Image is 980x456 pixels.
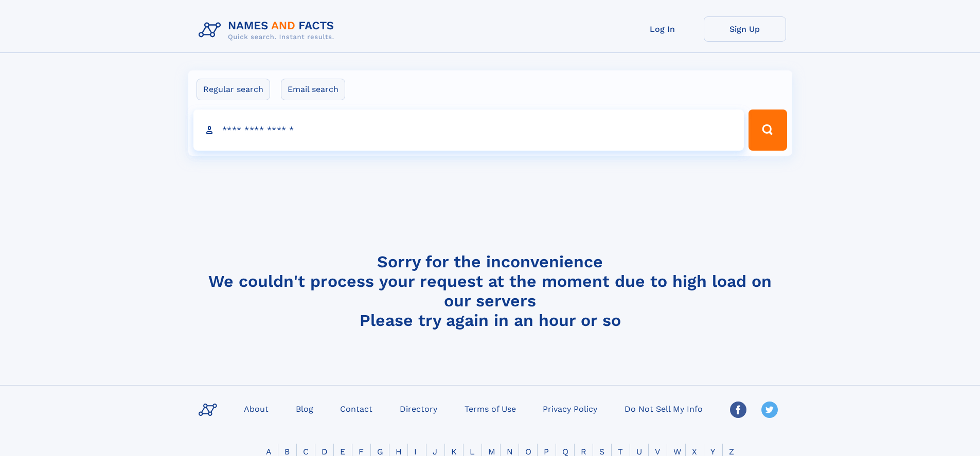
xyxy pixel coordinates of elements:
img: Facebook [730,402,746,418]
label: Regular search [197,79,270,100]
a: Terms of Use [460,401,520,416]
label: Email search [281,79,345,100]
a: Blog [292,401,317,416]
a: Log In [621,16,704,42]
img: Twitter [761,402,778,418]
input: search input [193,110,744,151]
a: Do Not Sell My Info [620,401,707,416]
img: Logo Names and Facts [194,16,343,44]
a: Privacy Policy [539,401,601,416]
a: Directory [396,401,441,416]
a: Sign Up [704,16,786,42]
a: Contact [336,401,377,416]
h4: Sorry for the inconvenience We couldn't process your request at the moment due to high load on ou... [194,252,786,330]
button: Search Button [749,110,787,151]
a: About [240,401,273,416]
